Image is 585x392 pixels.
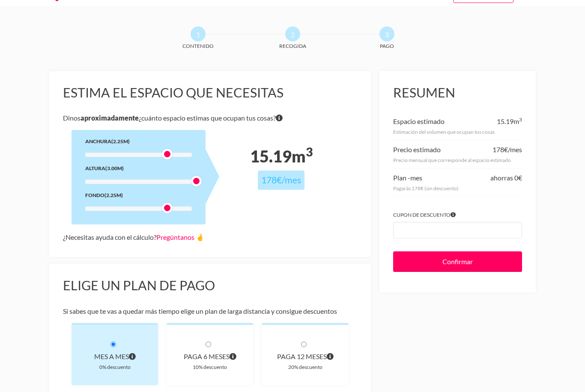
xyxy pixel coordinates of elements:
div: Altura [85,164,192,173]
div: Plan - [393,172,422,184]
span: /mes [508,145,522,153]
span: Pagas cada 6 meses por el volumen que ocupan tus cosas. El precio incluye el descuento de 10% y e... [230,351,236,363]
span: /mes [282,174,301,186]
h3: Estima el espacio que necesitas [63,85,357,101]
p: Si sabes que te vas a quedar más tiempo elige un plan de larga distancia y consigue descuentos [63,305,357,317]
span: 15.19 [497,117,513,125]
div: paga 6 meses [180,351,239,363]
div: Anchura [85,137,192,146]
span: (3.00m) [105,165,124,171]
span: Pagas al principio de cada mes por el volumen que ocupan tus cosas. A diferencia de otros planes ... [129,351,136,363]
span: 178€ [261,174,282,186]
div: Espacio estimado [393,115,445,127]
h3: Resumen [393,85,522,101]
span: 2 [285,27,300,41]
span: Contenido [167,41,230,50]
span: mes [410,174,422,182]
span: 1 [191,27,206,41]
div: 20% descuento [275,363,334,371]
div: Pagarás 178€ (sin descuento) [393,184,522,193]
sup: 3 [306,144,313,159]
span: Si tienes dudas sobre volumen exacto de tus cosas no te preocupes porque nuestro equipo te dirá e... [276,112,283,124]
div: Estimación del volumen que ocupan tus cosas [393,127,522,136]
div: 0% descuento [85,363,144,371]
div: 10% descuento [180,363,239,371]
span: 178€ [492,145,508,153]
div: Widget de chat [431,272,585,392]
span: m [513,117,522,125]
h3: Elige un plan de pago [63,277,357,294]
div: Precio estimado [393,144,441,156]
b: aproximadamente [81,114,139,122]
span: (2.25m) [104,192,123,198]
span: Pago [355,41,418,50]
div: Precio mensual que corresponde al espacio estimado [393,156,522,165]
span: 3 [379,27,394,41]
div: ¿Necesitas ayuda con el cálculo? [63,231,357,243]
div: paga 12 meses [275,351,334,363]
span: Recogida [261,41,324,50]
span: Si tienes algún cupón introdúcelo para aplicar el descuento [451,210,456,219]
sup: 3 [519,116,522,123]
label: Cupon de descuento [393,210,522,219]
span: (2.25m) [111,138,130,144]
div: Fondo [85,191,192,200]
a: Pregúntanos 🤞 [156,233,204,241]
div: Mes a mes [85,351,144,363]
p: Dinos ¿cuánto espacio estimas que ocupan tus cosas? [63,112,357,124]
input: Confirmar [393,251,522,272]
iframe: Chat Widget [431,272,585,392]
span: 15.19 [250,147,292,166]
span: Pagas cada 12 meses por el volumen que ocupan tus cosas. El precio incluye el descuento de 20% y ... [327,351,334,363]
span: m [292,147,313,166]
div: ahorras 0€ [490,172,522,184]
